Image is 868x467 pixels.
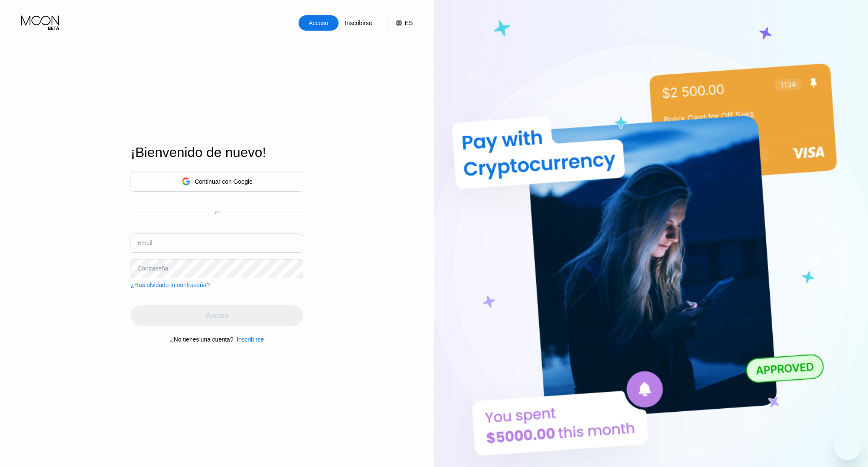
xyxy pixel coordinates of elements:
iframe: Botón para iniciar la ventana de mensajería [834,433,861,460]
div: ES [405,20,413,26]
div: or [215,210,219,216]
div: Contraseña [137,265,168,272]
div: ¿No tienes una cuenta? [170,336,233,343]
div: ¡Bienvenido de nuevo! [131,145,303,160]
div: Inscribirse [344,19,373,27]
div: Email [137,239,152,246]
div: ¿Has olvidado tu contraseña? [131,282,210,288]
div: Acceso [308,19,329,27]
div: Continuar con Google [131,171,303,192]
div: ES [387,15,413,31]
div: Acceso [299,15,339,31]
div: Inscribirse [237,336,264,343]
div: Inscribirse [233,336,264,343]
div: Inscribirse [339,15,379,31]
div: Continuar con Google [195,178,253,185]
